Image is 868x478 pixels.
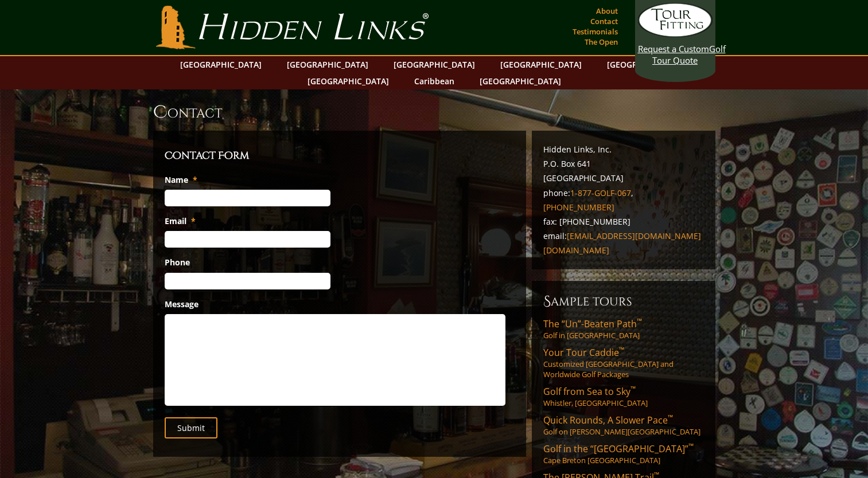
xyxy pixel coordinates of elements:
a: [GEOGRAPHIC_DATA] [281,56,374,73]
a: About [593,3,621,19]
span: Golf in the “[GEOGRAPHIC_DATA]” [543,442,694,455]
label: Name [165,175,197,185]
a: Caribbean [408,73,460,89]
a: [PHONE_NUMBER] [543,202,614,213]
a: [DOMAIN_NAME] [543,245,609,256]
a: Testimonials [570,23,621,40]
a: Golf from Sea to Sky™Whistler, [GEOGRAPHIC_DATA] [543,385,704,408]
a: Quick Rounds, A Slower Pace™Golf on [PERSON_NAME][GEOGRAPHIC_DATA] [543,414,704,437]
input: Submit [165,417,217,438]
p: Hidden Links, Inc. P.O. Box 641 [GEOGRAPHIC_DATA] phone: , fax: [PHONE_NUMBER] email: [543,142,704,258]
sup: ™ [637,316,642,326]
a: [GEOGRAPHIC_DATA] [495,56,587,73]
span: Quick Rounds, A Slower Pace [543,414,673,426]
a: [GEOGRAPHIC_DATA] [601,56,694,73]
label: Message [165,299,198,309]
a: The Open [582,34,621,50]
sup: ™ [668,413,673,422]
a: Your Tour Caddie™Customized [GEOGRAPHIC_DATA] and Worldwide Golf Packages [543,346,704,379]
a: [GEOGRAPHIC_DATA] [302,73,395,89]
h6: Sample Tours [543,292,704,311]
label: Email [165,216,196,226]
a: [GEOGRAPHIC_DATA] [474,73,567,89]
a: [GEOGRAPHIC_DATA] [388,56,481,73]
a: [EMAIL_ADDRESS][DOMAIN_NAME] [567,230,701,241]
a: 1-877-GOLF-067 [570,187,631,198]
a: Request a CustomGolf Tour Quote [638,3,713,66]
label: Phone [165,257,190,268]
span: The “Un”-Beaten Path [543,318,642,330]
span: Your Tour Caddie [543,346,624,359]
sup: ™ [619,345,624,355]
sup: ™ [688,441,694,451]
a: [GEOGRAPHIC_DATA] [174,56,267,73]
a: The “Un”-Beaten Path™Golf in [GEOGRAPHIC_DATA] [543,318,704,340]
span: Request a Custom [638,43,709,54]
span: Golf from Sea to Sky [543,385,636,398]
a: Golf in the “[GEOGRAPHIC_DATA]”™Cape Breton [GEOGRAPHIC_DATA] [543,442,704,465]
h3: Contact Form [165,148,515,164]
h1: Contact [153,101,715,124]
sup: ™ [630,384,636,394]
a: Contact [587,13,621,29]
